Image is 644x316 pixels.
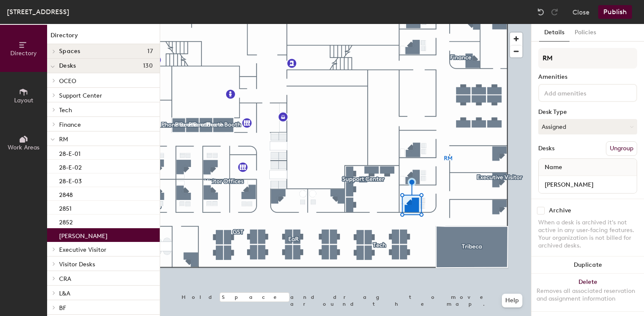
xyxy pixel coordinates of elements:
[502,294,522,307] button: Help
[59,63,76,69] span: Desks
[572,5,590,19] button: Close
[598,5,632,19] button: Publish
[7,6,69,17] div: [STREET_ADDRESS]
[59,92,102,99] span: Support Center
[8,144,39,151] span: Work Areas
[47,31,160,44] h1: Directory
[59,78,76,85] span: OCEO
[540,160,566,175] span: Name
[549,207,571,214] div: Archive
[59,261,95,268] span: Visitor Desks
[537,287,639,303] div: Removes all associated reservation and assignment information
[539,24,569,42] button: Details
[59,189,73,199] p: 2848
[59,275,71,283] span: CRA
[538,119,637,134] button: Assigned
[606,141,637,156] button: Ungroup
[538,109,637,116] div: Desk Type
[569,24,601,42] button: Policies
[59,230,107,240] p: [PERSON_NAME]
[59,107,72,114] span: Tech
[59,48,80,55] span: Spaces
[59,304,66,312] span: BF
[537,8,545,16] img: Undo
[538,145,555,152] div: Desks
[540,179,635,191] input: Unnamed desk
[59,246,106,253] span: Executive Visitor
[143,63,153,69] span: 130
[14,97,33,104] span: Layout
[59,121,81,128] span: Finance
[59,161,82,171] p: 28-E-02
[59,175,82,185] p: 28-E-03
[59,148,80,158] p: 28-E-01
[59,136,68,143] span: RM
[59,290,70,297] span: L&A
[147,48,153,55] span: 17
[531,256,644,274] button: Duplicate
[538,74,637,80] div: Amenities
[538,219,637,250] div: When a desk is archived it's not active in any user-facing features. Your organization is not bil...
[531,274,644,311] button: DeleteRemoves all associated reservation and assignment information
[59,203,72,212] p: 2851
[543,87,620,98] input: Add amenities
[10,50,37,57] span: Directory
[550,8,559,16] img: Redo
[59,216,73,226] p: 2852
